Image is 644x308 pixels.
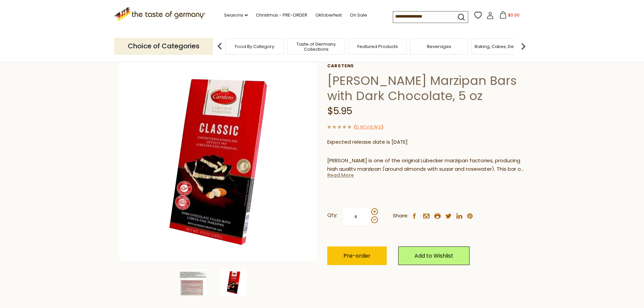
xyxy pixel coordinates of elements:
span: ( ) [354,124,383,130]
a: Featured Products [357,44,398,49]
span: $0.00 [508,12,520,18]
p: Choice of Categories [114,38,213,54]
a: Taste of Germany Collections [289,42,343,52]
a: Christmas - PRE-ORDER [256,11,307,19]
a: Add to Wishlist [398,246,470,265]
span: Share: [393,212,408,220]
img: Carstens Marzipan Bars with Dark Chocolate [119,63,317,261]
a: Oktoberfest [315,11,342,19]
span: Pre-order [343,252,371,260]
p: Expected release date is [DATE] [327,138,525,146]
img: next arrow [517,40,530,53]
p: [PERSON_NAME] is one of the original Lübecker marzipan factories, producing high quality marzipan... [327,157,525,173]
button: $0.00 [495,11,524,21]
span: $5.95 [327,104,352,118]
img: Carstens Marzipan Bars with Dark Chocolate [220,269,247,296]
a: Baking, Cakes, Desserts [475,44,527,49]
input: Qty: [342,207,370,226]
a: On Sale [350,11,367,19]
a: Food By Category [235,44,274,49]
a: Beverages [427,44,451,49]
img: Carstens Luebecker Marzipan Bars with Dark Chocolate, 5 oz [180,269,207,296]
a: Seasons [224,11,248,19]
img: previous arrow [213,40,226,53]
strong: Qty: [327,211,337,219]
a: Read More [327,172,354,179]
button: Pre-order [327,246,387,265]
a: Carstens [327,63,525,69]
a: 0 Reviews [356,124,381,131]
h1: [PERSON_NAME] Marzipan Bars with Dark Chocolate, 5 oz [327,73,525,103]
